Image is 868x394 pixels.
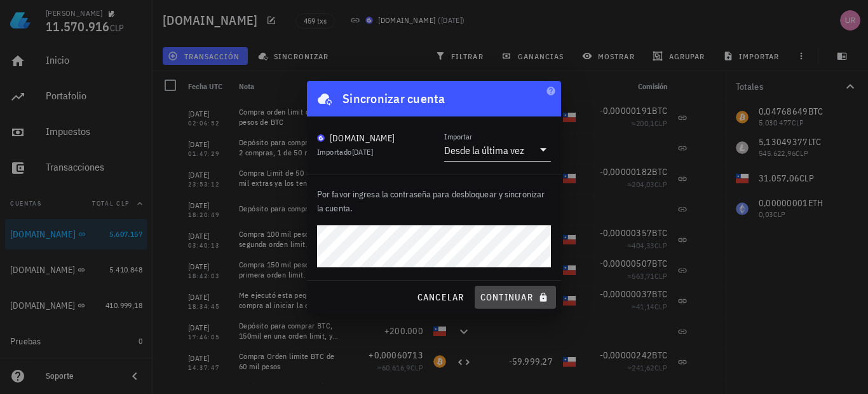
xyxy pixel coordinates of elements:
[480,292,551,303] span: continuar
[330,132,395,144] div: [DOMAIN_NAME]
[444,132,472,141] label: Importar
[416,292,464,303] span: cancelar
[352,147,373,157] span: [DATE]
[411,286,469,309] button: cancelar
[444,139,551,161] div: ImportarDesde la última vez
[342,88,445,109] div: Sincronizar cuenta
[317,187,551,215] p: Por favor ingresa la contraseña para desbloquear y sincronizar la cuenta.
[444,144,524,157] div: Desde la última vez
[317,147,373,157] span: Importado
[317,134,325,142] img: BudaPuntoCom
[475,286,556,309] button: continuar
